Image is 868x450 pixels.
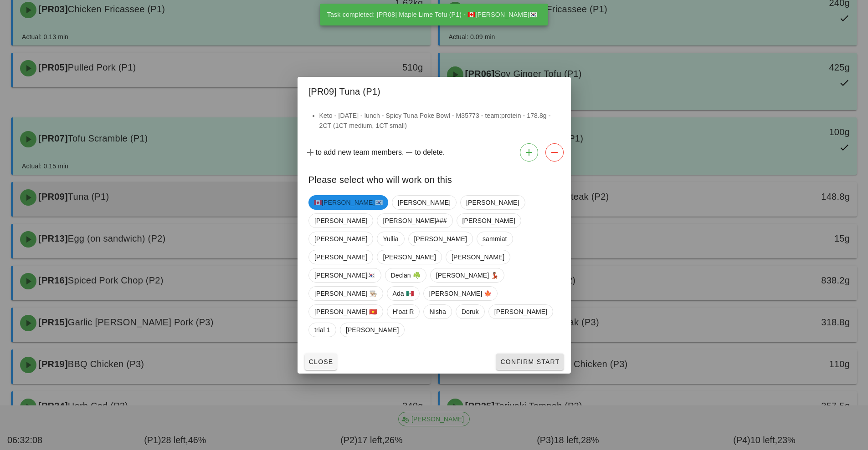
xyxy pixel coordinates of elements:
[496,354,563,370] button: Confirm Start
[345,323,398,337] span: [PERSON_NAME]
[383,250,436,264] span: [PERSON_NAME]
[461,305,478,319] span: Doruk
[462,214,515,228] span: [PERSON_NAME]
[298,140,571,165] div: to add new team members. to delete.
[429,287,492,300] span: [PERSON_NAME] 🍁
[298,77,571,103] div: [PR09] Tuna (P1)
[390,268,420,282] span: Declan ☘️
[314,195,383,210] span: 🇨🇦[PERSON_NAME]🇰🇷
[500,358,560,365] span: Confirm Start
[466,196,519,209] span: [PERSON_NAME]
[314,323,330,337] span: trial 1
[320,4,544,25] div: Task completed: [PR08] Maple Lime Tofu (P1) - 🇨🇦[PERSON_NAME]🇰🇷
[494,305,547,319] span: [PERSON_NAME]
[298,165,571,192] div: Please select who will work on this
[308,358,334,365] span: Close
[482,232,507,246] span: sammiat
[319,111,560,131] li: Keto - [DATE] - lunch - Spicy Tuna Poke Bowl - M35773 - team:protein - 178.8g - 2CT (1CT medium, ...
[392,305,414,319] span: H'oat R
[305,354,337,370] button: Close
[314,250,367,264] span: [PERSON_NAME]
[383,232,398,246] span: Yullia
[314,305,377,319] span: [PERSON_NAME] 🇻🇳
[314,214,367,228] span: [PERSON_NAME]
[392,287,413,300] span: Ada 🇲🇽
[314,287,377,300] span: [PERSON_NAME] 👨🏼‍🍳
[414,232,467,246] span: [PERSON_NAME]
[429,305,446,319] span: Nisha
[314,268,375,282] span: [PERSON_NAME]🇰🇷
[314,232,367,246] span: [PERSON_NAME]
[451,250,504,264] span: [PERSON_NAME]
[436,268,498,282] span: [PERSON_NAME] 💃🏽
[383,214,447,228] span: [PERSON_NAME]###
[397,196,450,209] span: [PERSON_NAME]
